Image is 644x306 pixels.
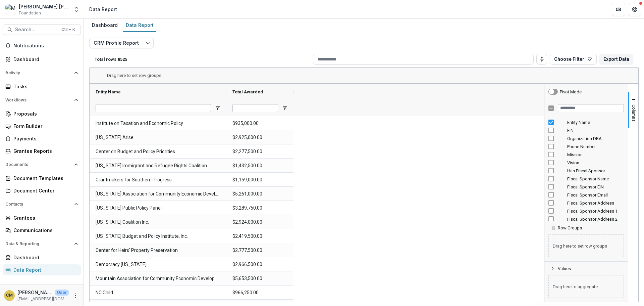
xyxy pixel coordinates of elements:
[232,117,287,130] span: $935,000.00
[544,215,628,223] div: Fiscal Sponsor Address 2 Column
[567,128,624,133] span: EIN
[536,54,547,64] button: Toggle auto height
[3,212,81,223] a: Grantees
[96,104,211,112] input: Entity Name Filter Input
[95,57,310,62] p: Total rows: 8525
[558,225,582,230] span: Row Groups
[544,142,628,150] div: Phone Number Column
[60,26,76,33] div: Ctrl + K
[96,159,220,173] span: [US_STATE] Immigrant and Refugee Rights Coalition
[560,89,582,94] div: Pivot Mode
[123,20,156,30] div: Data Report
[544,183,628,191] div: Fiscal Sponsor EIN Column
[17,289,52,296] p: [PERSON_NAME]
[628,3,641,16] button: Get Help
[89,20,120,30] div: Dashboard
[3,24,81,35] button: Search...
[89,6,117,13] div: Data Report
[544,199,628,207] div: Fiscal Sponsor Address Column
[232,244,287,257] span: $2,777,500.00
[567,120,624,125] span: Entity Name
[232,286,287,300] span: $966,250.00
[232,159,287,173] span: $1,432,500.00
[89,19,120,32] a: Dashboard
[232,258,287,271] span: $2,966,500.00
[232,173,287,187] span: $1,159,000.00
[567,160,624,165] span: Vision
[232,229,287,243] span: $2,419,500.00
[3,238,81,249] button: Open Data & Reporting
[544,207,628,215] div: Fiscal Sponsor Address 1 Column
[567,201,624,206] span: Fiscal Sponsor Address
[96,286,220,300] span: NC Child
[87,4,120,14] nav: breadcrumb
[232,272,287,286] span: $5,653,500.00
[3,54,81,65] a: Dashboard
[96,131,220,144] span: [US_STATE] Arise
[143,38,154,48] button: Edit selected report
[567,168,624,173] span: Has Fiscal Sponsor
[3,121,81,132] a: Form Builder
[13,254,75,261] div: Dashboard
[544,134,628,142] div: Organization DBA Column
[96,258,220,271] span: Democracy [US_STATE]
[232,201,287,215] span: $3,289,750.00
[15,27,57,33] span: Search...
[96,244,220,257] span: Center for Heirs' Property Preservation
[3,40,81,51] button: Notifications
[567,176,624,181] span: Fiscal Sponsor Name
[3,225,81,236] a: Communications
[232,104,278,112] input: Total Awarded Filter Input
[5,202,71,207] span: Contacts
[232,89,263,94] span: Total Awarded
[55,290,69,296] p: User
[3,264,81,275] a: Data Report
[567,144,624,149] span: Phone Number
[96,173,220,187] span: Grantmakers for Southern Progress
[544,271,628,302] div: Values
[567,209,624,214] span: Fiscal Sponsor Address 1
[544,167,628,175] div: Has Fiscal Sponsor Column
[13,123,75,130] div: Form Builder
[96,187,220,201] span: [US_STATE] Association for Community Economic Development
[558,266,571,271] span: Values
[544,126,628,134] div: EIN Column
[558,104,624,112] input: Filter Columns Input
[96,117,220,130] span: Institute on Taxation and Economic Policy
[544,191,628,199] div: Fiscal Sponsor Email Column
[232,215,287,229] span: $2,924,000.00
[96,215,220,229] span: [US_STATE] Coalition Inc.
[107,73,161,78] span: Drag here to set row groups
[282,105,287,111] button: Open Filter Menu
[3,145,81,157] a: Grantee Reports
[6,293,13,298] div: Christine Mayers
[123,19,156,32] a: Data Report
[13,266,75,273] div: Data Report
[544,230,628,261] div: Row Groups
[13,214,75,221] div: Grantees
[215,105,220,111] button: Open Filter Menu
[599,54,633,64] button: Export Data
[3,252,81,263] a: Dashboard
[3,81,81,92] a: Tasks
[3,199,81,210] button: Open Contacts
[19,3,69,10] div: [PERSON_NAME] [PERSON_NAME] Data Sandbox
[13,147,75,155] div: Grantee Reports
[72,3,81,16] button: Open entity switcher
[5,71,71,75] span: Activity
[96,89,121,94] span: Entity Name
[232,145,287,159] span: $2,277,500.00
[544,159,628,167] div: Vision Column
[3,173,81,184] a: Document Templates
[544,118,628,126] div: Entity Name Column
[107,73,161,78] div: Row Groups
[13,56,75,63] div: Dashboard
[3,133,81,144] a: Payments
[544,150,628,159] div: Mission Column
[96,229,220,243] span: [US_STATE] Budget and Policy Institute, Inc.
[544,175,628,183] div: Fiscal Sponsor Name Column
[5,242,71,246] span: Data & Reporting
[631,104,636,122] span: Columns
[567,217,624,222] span: Fiscal Sponsor Address 2
[13,110,75,117] div: Proposals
